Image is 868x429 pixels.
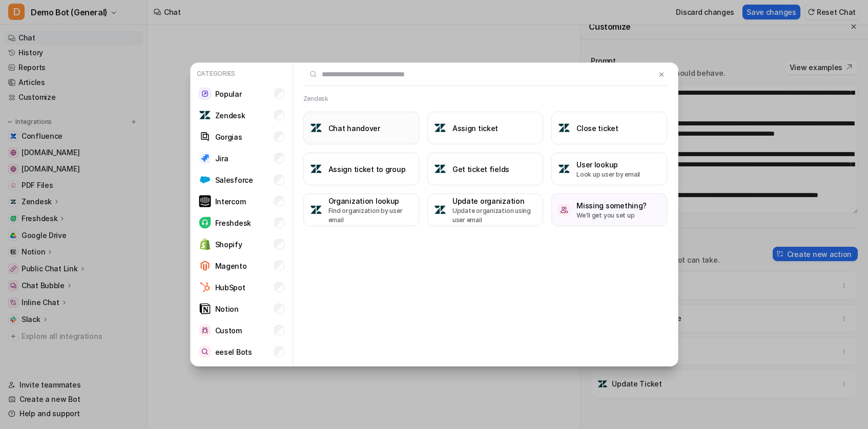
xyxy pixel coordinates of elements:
h3: Assign ticket [452,123,498,134]
p: Custom [215,325,242,336]
p: HubSpot [215,282,245,293]
p: Salesforce [215,175,253,185]
img: Assign ticket [434,122,446,134]
h3: Missing something? [576,200,647,211]
button: Get ticket fieldsGet ticket fields [427,153,543,185]
h3: User lookup [576,159,640,170]
p: Gorgias [215,132,242,142]
button: Assign ticket to groupAssign ticket to group [303,153,419,185]
p: Shopify [215,239,242,250]
button: Close ticketClose ticket [551,112,667,144]
h3: Get ticket fields [452,164,509,175]
button: Chat handoverChat handover [303,112,419,144]
img: User lookup [558,163,570,175]
img: Organization lookup [310,204,322,216]
p: Popular [215,89,242,99]
p: Categories [195,67,288,80]
img: Chat handover [310,122,322,134]
h2: Zendesk [303,94,328,103]
h3: Organization lookup [328,196,412,206]
p: We'll get you set up [576,211,647,220]
p: Update organization using user email [452,206,536,225]
img: Assign ticket to group [310,163,322,175]
p: Magento [215,261,247,271]
img: Update organization [434,204,446,216]
p: eesel Bots [215,347,252,357]
p: Notion [215,304,239,314]
button: Organization lookupOrganization lookupFind organization by user email [303,194,419,226]
p: Intercom [215,196,246,207]
h3: Update organization [452,196,536,206]
img: /missing-something [558,204,570,216]
p: Freshdesk [215,218,251,228]
h3: Assign ticket to group [328,164,406,175]
img: Close ticket [558,122,570,134]
p: Zendesk [215,110,245,121]
h3: Chat handover [328,123,380,134]
p: Look up user by email [576,170,640,179]
img: Get ticket fields [434,163,446,175]
p: Jira [215,153,229,164]
p: Find organization by user email [328,206,412,225]
button: Update organizationUpdate organizationUpdate organization using user email [427,194,543,226]
button: User lookupUser lookupLook up user by email [551,153,667,185]
button: Assign ticketAssign ticket [427,112,543,144]
h3: Close ticket [576,123,618,134]
button: /missing-somethingMissing something?We'll get you set up [551,194,667,226]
